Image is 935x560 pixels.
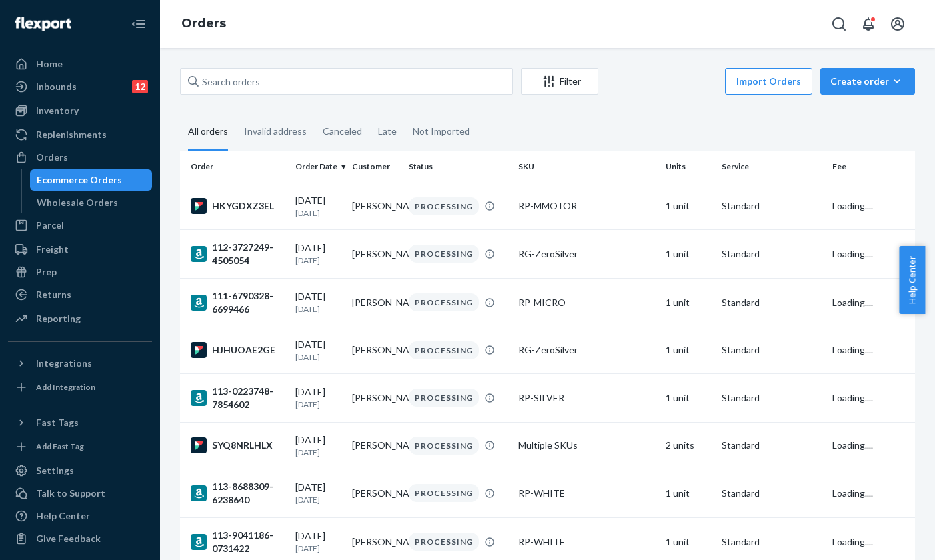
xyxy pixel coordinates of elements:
[295,494,341,505] p: [DATE]
[8,505,152,527] a: Help Center
[722,199,821,213] p: Standard
[660,327,717,373] td: 1 unit
[36,288,71,301] div: Returns
[295,207,341,219] p: [DATE]
[8,483,152,504] a: Talk to Support
[36,487,105,500] div: Talk to Support
[722,391,821,405] p: Standard
[660,229,717,278] td: 1 unit
[295,481,341,505] div: [DATE]
[15,17,71,31] img: Flexport logo
[347,327,403,373] td: [PERSON_NAME]
[820,68,915,95] button: Create order
[518,296,655,309] div: RP-MICRO
[191,241,285,267] div: 112-3727249-4505054
[521,68,598,95] button: Filter
[827,278,915,327] td: Loading....
[899,246,925,314] button: Help Center
[660,422,717,469] td: 2 units
[8,239,152,260] a: Freight
[378,114,397,149] div: Late
[722,439,821,452] p: Standard
[403,151,513,183] th: Status
[518,487,655,500] div: RP-WHITE
[660,373,717,422] td: 1 unit
[513,422,660,469] td: Multiple SKUs
[30,169,153,191] a: Ecommerce Orders
[8,528,152,549] button: Give Feedback
[522,75,598,88] div: Filter
[352,161,398,172] div: Customer
[827,183,915,229] td: Loading....
[827,422,915,469] td: Loading....
[191,480,285,507] div: 113-8688309-6238640
[8,439,152,455] a: Add Fast Tag
[8,100,152,121] a: Inventory
[413,114,470,149] div: Not Imported
[36,265,57,279] div: Prep
[295,303,341,315] p: [DATE]
[8,261,152,283] a: Prep
[188,114,228,151] div: All orders
[295,433,341,458] div: [DATE]
[660,469,717,517] td: 1 unit
[8,308,152,329] a: Reporting
[191,385,285,411] div: 113-0223748-7854602
[347,183,403,229] td: [PERSON_NAME]
[409,293,479,311] div: PROCESSING
[36,104,79,117] div: Inventory
[855,11,882,37] button: Open notifications
[8,147,152,168] a: Orders
[36,243,69,256] div: Freight
[518,535,655,549] div: RP-WHITE
[191,198,285,214] div: HKYGDXZ3EL
[409,245,479,263] div: PROCESSING
[8,215,152,236] a: Parcel
[30,192,153,213] a: Wholesale Orders
[8,53,152,75] a: Home
[827,151,915,183] th: Fee
[36,357,92,370] div: Integrations
[884,11,911,37] button: Open account menu
[409,533,479,551] div: PROCESSING
[827,469,915,517] td: Loading....
[409,197,479,215] div: PROCESSING
[295,241,341,266] div: [DATE]
[295,351,341,363] p: [DATE]
[290,151,347,183] th: Order Date
[36,532,101,545] div: Give Feedback
[295,194,341,219] div: [DATE]
[725,68,812,95] button: Import Orders
[37,196,118,209] div: Wholesale Orders
[295,529,341,554] div: [DATE]
[722,247,821,261] p: Standard
[518,391,655,405] div: RP-SILVER
[827,373,915,422] td: Loading....
[191,289,285,316] div: 111-6790328-6699466
[295,385,341,410] div: [DATE]
[180,68,513,95] input: Search orders
[36,416,79,429] div: Fast Tags
[295,338,341,363] div: [DATE]
[722,343,821,357] p: Standard
[295,290,341,315] div: [DATE]
[409,389,479,407] div: PROCESSING
[347,229,403,278] td: [PERSON_NAME]
[722,487,821,500] p: Standard
[660,151,717,183] th: Units
[36,464,74,477] div: Settings
[8,76,152,97] a: Inbounds12
[8,284,152,305] a: Returns
[8,460,152,481] a: Settings
[295,543,341,554] p: [DATE]
[36,151,68,164] div: Orders
[409,484,479,502] div: PROCESSING
[36,128,107,141] div: Replenishments
[37,173,122,187] div: Ecommerce Orders
[8,379,152,395] a: Add Integration
[295,255,341,266] p: [DATE]
[8,353,152,374] button: Integrations
[8,412,152,433] button: Fast Tags
[191,437,285,453] div: SYQ8NRLHLX
[36,57,63,71] div: Home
